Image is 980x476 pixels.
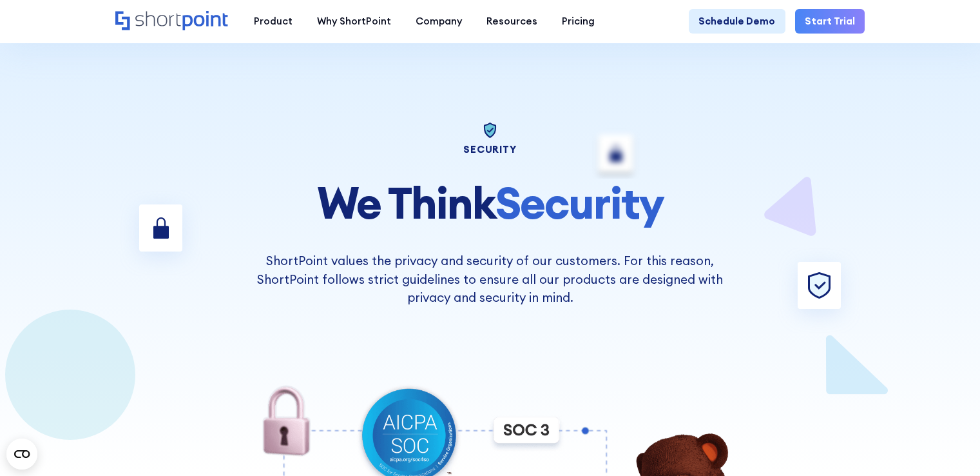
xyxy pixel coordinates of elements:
a: Why ShortPoint [305,9,403,34]
div: Pricing [562,14,595,29]
div: Why ShortPoint [317,14,391,29]
a: Home [115,11,229,32]
div: Security [245,144,735,154]
span: Security [495,175,664,230]
div: Company [416,14,462,29]
p: ShortPoint values the privacy and security of our customers. For this reason, ShortPoint follows ... [245,252,735,307]
a: Resources [474,9,550,34]
a: Schedule Demo [689,9,785,34]
a: Pricing [550,9,607,34]
div: Resources [486,14,537,29]
a: Company [403,9,474,34]
button: Open CMP widget [6,439,37,470]
a: Start Trial [795,9,865,34]
h1: We Think [245,179,735,227]
a: Product [242,9,305,34]
div: Product [254,14,293,29]
iframe: Chat Widget [916,414,980,476]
